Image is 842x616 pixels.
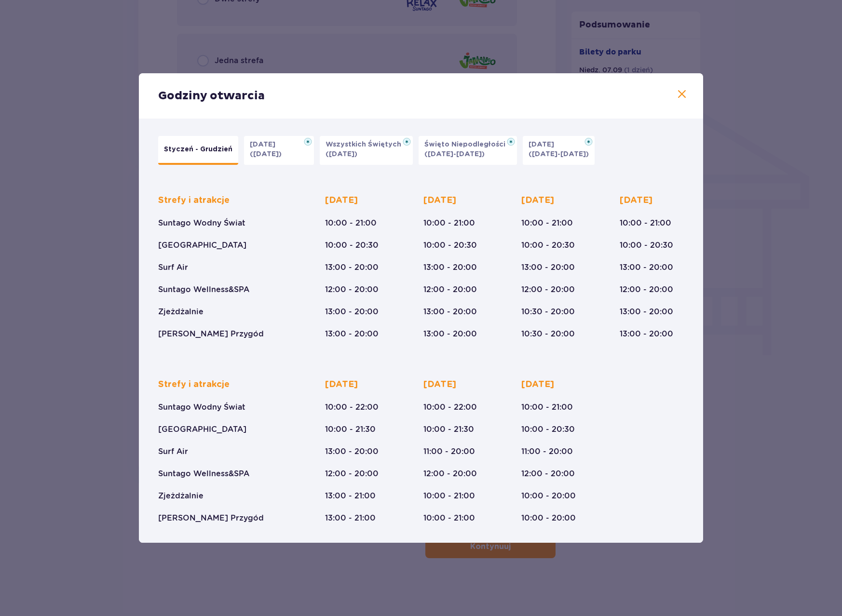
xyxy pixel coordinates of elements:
p: Suntago Wellness&SPA [158,284,249,295]
p: 12:00 - 20:00 [620,284,673,295]
p: Surf Air [158,446,188,457]
p: 12:00 - 20:00 [521,469,575,479]
button: Święto Niepodległości([DATE]-[DATE]) [419,136,517,165]
p: 12:00 - 20:00 [325,469,379,479]
p: 13:00 - 20:00 [620,307,673,317]
p: [GEOGRAPHIC_DATA] [158,240,246,251]
p: 10:00 - 20:30 [423,240,477,251]
button: [DATE]([DATE]) [244,136,314,165]
p: Zjeżdżalnie [158,307,204,317]
p: Surf Air [158,262,188,273]
p: Godziny otwarcia [158,89,265,103]
p: [DATE] [423,195,456,206]
p: 10:00 - 20:00 [521,513,576,523]
p: 12:00 - 20:00 [423,284,477,295]
p: Suntago Wodny Świat [158,402,245,413]
p: 13:00 - 20:00 [325,329,379,339]
p: 10:00 - 21:00 [423,218,475,228]
p: [GEOGRAPHIC_DATA] [158,424,246,435]
p: 12:00 - 20:00 [325,284,379,295]
p: 13:00 - 20:00 [423,307,477,317]
p: [DATE] [521,195,554,206]
p: Zjeżdżalnie [158,491,204,501]
p: [DATE] [521,379,554,390]
p: [DATE] [325,195,358,206]
p: 10:30 - 20:00 [521,307,575,317]
p: [PERSON_NAME] Przygód [158,329,264,339]
p: 13:00 - 20:00 [423,329,477,339]
p: 10:00 - 21:00 [521,218,573,228]
p: [DATE] [620,195,652,206]
p: 13:00 - 20:00 [521,262,575,273]
p: [PERSON_NAME] Przygód [158,513,264,523]
p: 10:00 - 21:00 [325,218,377,228]
p: ([DATE]) [326,149,357,159]
p: 13:00 - 20:00 [325,262,379,273]
p: 11:00 - 20:00 [521,446,573,457]
p: [DATE] [325,379,358,390]
p: Strefy i atrakcje [158,379,230,390]
p: 10:00 - 20:00 [521,491,576,501]
p: ([DATE]-[DATE]) [424,149,485,159]
p: 10:00 - 21:30 [325,424,376,435]
p: 10:00 - 21:00 [423,491,475,501]
p: 13:00 - 21:00 [325,513,376,523]
p: 13:00 - 20:00 [423,262,477,273]
p: 10:00 - 20:30 [521,240,575,251]
p: Styczeń - Grudzień [164,145,232,154]
p: 13:00 - 20:00 [620,262,673,273]
p: Suntago Wellness&SPA [158,469,249,479]
p: 11:00 - 20:00 [423,446,475,457]
p: 10:00 - 20:30 [620,240,673,251]
p: 10:30 - 20:00 [521,329,575,339]
p: [DATE] [250,140,281,149]
p: 10:00 - 20:30 [521,424,575,435]
p: 13:00 - 20:00 [620,329,673,339]
p: ([DATE]-[DATE]) [529,149,589,159]
p: Święto Niepodległości [424,140,511,149]
p: 10:00 - 22:00 [325,402,379,413]
p: 12:00 - 20:00 [423,469,477,479]
p: 13:00 - 20:00 [325,307,379,317]
p: 12:00 - 20:00 [521,284,575,295]
button: Styczeń - Grudzień [158,136,238,165]
p: ([DATE]) [250,149,282,159]
button: Wszystkich Świętych([DATE]) [320,136,413,165]
button: [DATE]([DATE]-[DATE]) [523,136,595,165]
p: 13:00 - 20:00 [325,446,379,457]
p: 10:00 - 22:00 [423,402,477,413]
p: 10:00 - 21:00 [521,402,573,413]
p: 10:00 - 21:00 [620,218,671,228]
p: [DATE] [423,379,456,390]
p: 10:00 - 21:30 [423,424,474,435]
p: 10:00 - 21:00 [423,513,475,523]
p: Wszystkich Świętych [326,140,407,149]
p: Suntago Wodny Świat [158,218,245,228]
p: 10:00 - 20:30 [325,240,379,251]
p: [DATE] [529,140,560,149]
p: 13:00 - 21:00 [325,491,376,501]
p: Strefy i atrakcje [158,195,230,206]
